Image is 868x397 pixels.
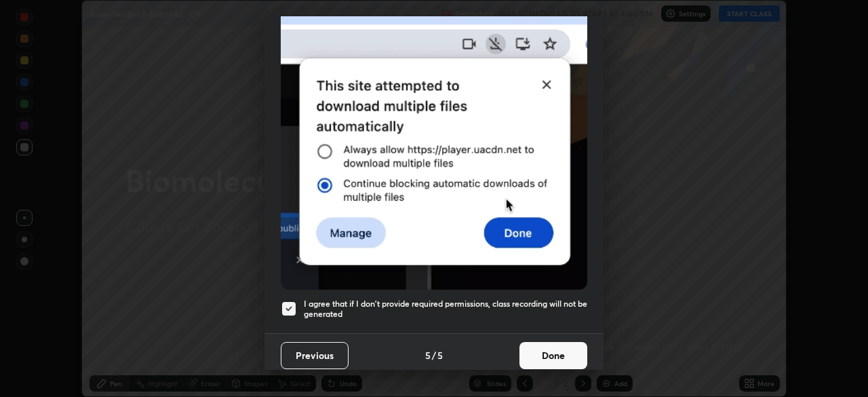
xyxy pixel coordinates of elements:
button: Done [519,342,587,369]
button: Previous [281,342,349,369]
h5: I agree that if I don't provide required permissions, class recording will not be generated [304,299,587,320]
h4: 5 [425,348,431,362]
h4: 5 [437,348,443,362]
h4: / [432,348,436,362]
